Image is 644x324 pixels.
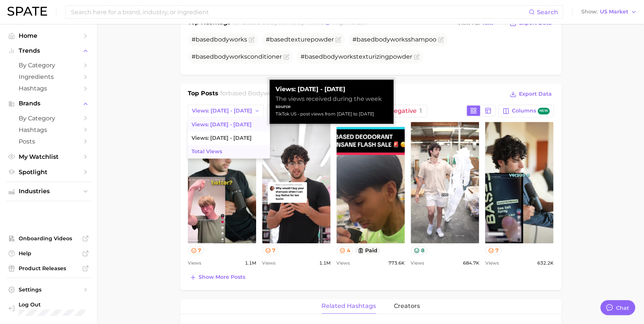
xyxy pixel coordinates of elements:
[19,188,78,195] span: Industries
[199,274,245,280] span: Show more posts
[333,19,369,26] span: high to low
[245,259,256,268] span: 1.1m
[6,98,91,109] button: Brands
[19,32,78,39] span: Home
[357,36,375,43] span: based
[19,62,78,69] span: by Category
[188,105,264,117] button: Views: [DATE] - [DATE]
[19,235,78,242] span: Onboarding Videos
[388,259,405,268] span: 773.6k
[192,135,252,141] span: Views: [DATE] - [DATE]
[19,138,78,145] span: Posts
[262,259,276,268] span: Views
[6,136,91,147] a: Posts
[355,246,380,254] button: paid
[485,246,502,254] button: 7
[537,9,558,16] span: Search
[19,169,78,176] span: Spotlight
[19,153,78,160] span: My Watchlist
[508,89,553,99] button: Export Data
[214,36,247,43] span: bodyworks
[270,36,288,43] span: based
[19,301,85,308] span: Log Out
[192,148,222,155] span: Total Views
[7,7,47,16] img: SPATE
[600,10,628,14] span: US Market
[276,86,388,93] strong: Views: [DATE] - [DATE]
[581,10,598,14] span: Show
[482,21,493,25] span: Text
[414,54,420,60] button: Flag as miscategorized or irrelevant
[196,36,214,43] span: based
[419,107,421,114] span: 1
[457,21,480,25] span: View As
[262,246,279,254] button: 7
[537,259,553,268] span: 632.2k
[188,259,201,268] span: Views
[511,108,549,115] span: Columns
[6,30,91,41] a: Home
[220,89,281,100] h2: for
[228,90,281,97] span: based bodyworks
[6,71,91,83] a: Ingredients
[188,246,205,254] button: 7
[19,286,78,293] span: Settings
[188,272,247,283] button: Show more posts
[283,54,289,60] button: Flag as miscategorized or irrelevant
[6,299,91,318] a: Log out. Currently logged in with e-mail david.lucas@loreal.com.
[336,259,350,268] span: Views
[538,108,550,115] span: new
[276,110,388,118] div: TikTok US - post views from [DATE] to [DATE]
[6,83,91,94] a: Hashtags
[196,53,214,60] span: based
[335,37,341,43] button: Flag as miscategorized or irrelevant
[192,53,282,60] span: # conditioner
[276,104,291,109] strong: source
[188,118,270,158] ul: Views: [DATE] - [DATE]
[19,250,78,257] span: Help
[19,85,78,92] span: Hashtags
[6,151,91,163] a: My Watchlist
[352,36,436,43] span: # shampoo
[192,121,252,128] span: Views: [DATE] - [DATE]
[485,259,498,268] span: Views
[389,108,421,114] span: Negative
[6,166,91,178] a: Spotlight
[411,246,427,254] button: 8
[6,112,91,124] a: by Category
[70,6,529,18] input: Search here for a brand, industry, or ingredient
[498,105,553,117] button: Columnsnew
[519,91,552,97] span: Export Data
[19,73,78,80] span: Ingredients
[394,303,420,309] span: creators
[375,36,408,43] span: bodyworks
[276,95,388,103] div: The views received during the week
[319,259,330,268] span: 1.1m
[438,37,444,43] button: Flag as miscategorized or irrelevant
[242,19,296,26] span: based bodyworks
[6,59,91,71] a: by Category
[301,53,412,60] span: # texturizingpowder
[411,259,424,268] span: Views
[321,303,376,309] span: related hashtags
[192,36,247,43] span: #
[188,89,218,100] h1: Top Posts
[305,53,323,60] span: based
[266,36,334,43] span: # texturepowder
[6,186,91,197] button: Industries
[19,47,78,54] span: Trends
[19,265,78,272] span: Product Releases
[6,248,91,259] a: Help
[192,108,252,114] span: Views: [DATE] - [DATE]
[6,233,91,244] a: Onboarding Videos
[19,126,78,133] span: Hashtags
[19,115,78,122] span: by Category
[249,37,255,43] button: Flag as miscategorized or irrelevant
[336,246,354,254] button: 4
[214,53,247,60] span: bodyworks
[579,7,638,17] button: ShowUS Market
[6,284,91,295] a: Settings
[323,53,356,60] span: bodyworks
[6,124,91,136] a: Hashtags
[463,259,479,268] span: 684.7k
